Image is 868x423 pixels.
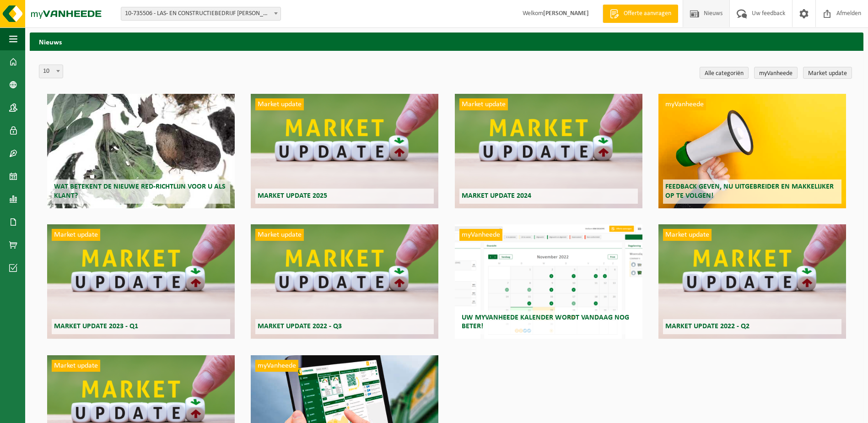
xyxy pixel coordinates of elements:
[700,67,749,79] a: Alle categoriën
[251,224,438,339] a: Market update Market update 2022 - Q3
[30,33,863,50] h2: Nieuws
[121,7,280,20] span: 10-735506 - LAS- EN CONSTRUCTIEBEDRIJF IVENS - ANTWERPEN
[658,224,846,339] a: Market update Market update 2022 - Q2
[663,98,706,110] span: myVanheede
[658,94,846,208] a: myVanheede Feedback geven, nu uitgebreider en makkelijker op te volgen!
[258,323,342,330] span: Market update 2022 - Q3
[54,183,226,199] span: Wat betekent de nieuwe RED-richtlijn voor u als klant?
[803,67,852,79] a: Market update
[255,98,304,110] span: Market update
[663,229,712,241] span: Market update
[52,229,100,241] span: Market update
[621,9,674,18] span: Offerte aanvragen
[665,323,749,330] span: Market update 2022 - Q2
[603,5,678,23] a: Offerte aanvragen
[455,94,642,208] a: Market update Market update 2024
[251,94,438,208] a: Market update Market update 2025
[52,360,100,372] span: Market update
[258,192,327,200] span: Market update 2025
[39,65,63,78] span: 10
[665,183,834,199] span: Feedback geven, nu uitgebreider en makkelijker op te volgen!
[462,192,531,200] span: Market update 2024
[543,10,589,17] strong: [PERSON_NAME]
[121,7,281,21] span: 10-735506 - LAS- EN CONSTRUCTIEBEDRIJF IVENS - ANTWERPEN
[54,323,138,330] span: Market update 2023 - Q1
[47,94,235,208] a: Wat betekent de nieuwe RED-richtlijn voor u als klant?
[455,224,642,339] a: myVanheede Uw myVanheede kalender wordt vandaag nog beter!
[39,65,63,78] span: 10
[459,229,502,241] span: myVanheede
[255,360,298,372] span: myVanheede
[459,98,508,110] span: Market update
[754,67,798,79] a: myVanheede
[47,224,235,339] a: Market update Market update 2023 - Q1
[255,229,304,241] span: Market update
[462,314,629,330] span: Uw myVanheede kalender wordt vandaag nog beter!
